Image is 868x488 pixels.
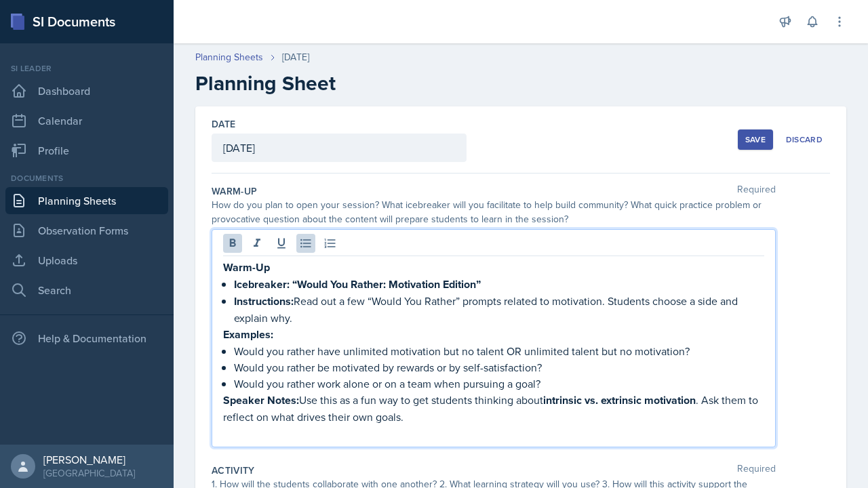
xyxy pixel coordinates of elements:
strong: Examples: [223,327,273,342]
strong: Speaker Notes: [223,392,299,408]
h2: Planning Sheet [195,71,846,96]
p: Would you rather be motivated by rewards or by self-satisfaction? [234,359,764,375]
strong: intrinsic vs. extrinsic motivation [543,392,696,408]
label: Date [212,117,235,131]
label: Warm-Up [212,184,257,198]
a: Uploads [5,247,168,274]
button: Save [738,129,773,150]
div: Save [745,134,766,145]
strong: Icebreaker: “Would You Rather: Motivation Edition” [234,277,481,292]
div: Help & Documentation [5,325,168,352]
div: Discard [786,134,823,145]
div: Documents [5,172,168,184]
span: Required [737,184,776,198]
a: Search [5,277,168,304]
p: Would you rather work alone or on a team when pursuing a goal? [234,375,764,392]
a: Dashboard [5,77,168,104]
div: Si leader [5,62,168,75]
a: Observation Forms [5,217,168,244]
div: [GEOGRAPHIC_DATA] [43,466,135,480]
a: Profile [5,137,168,164]
span: Required [737,464,776,477]
div: [DATE] [282,50,309,64]
p: Read out a few “Would You Rather” prompts related to motivation. Students choose a side and expla... [234,293,764,326]
p: Use this as a fun way to get students thinking about . Ask them to reflect on what drives their o... [223,392,764,425]
div: How do you plan to open your session? What icebreaker will you facilitate to help build community... [212,198,776,226]
strong: Instructions: [234,293,294,309]
button: Discard [778,129,830,150]
p: Would you rather have unlimited motivation but no talent OR unlimited talent but no motivation? [234,343,764,359]
label: Activity [212,464,255,477]
a: Planning Sheets [195,50,263,64]
strong: Warm-Up [223,260,270,275]
a: Planning Sheets [5,187,168,214]
div: [PERSON_NAME] [43,453,135,466]
a: Calendar [5,107,168,134]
